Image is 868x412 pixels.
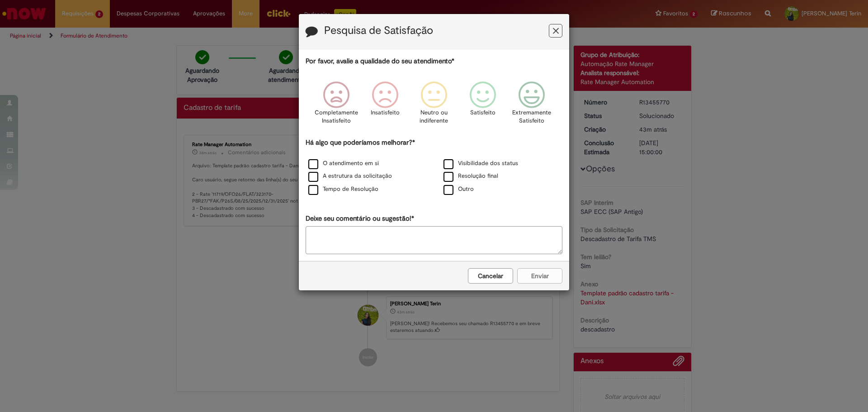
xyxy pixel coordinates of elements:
div: Extremamente Satisfeito [509,75,555,137]
label: O atendimento em si [308,159,379,168]
label: Resolução final [443,172,498,180]
p: Satisfeito [470,109,495,117]
p: Neutro ou indiferente [418,109,450,125]
div: Completamente Insatisfeito [313,75,359,137]
label: Outro [443,185,474,194]
label: A estrutura da solicitação [308,172,392,180]
div: Há algo que poderíamos melhorar?* [306,138,562,196]
label: Por favor, avalie a qualidade do seu atendimento* [306,57,454,66]
p: Extremamente Satisfeito [512,109,551,125]
p: Insatisfeito [371,109,400,117]
button: Cancelar [468,268,513,284]
label: Pesquisa de Satisfação [324,25,433,37]
div: Insatisfeito [362,75,408,137]
label: Visibilidade dos status [443,159,518,168]
div: Neutro ou indiferente [411,75,457,137]
p: Completamente Insatisfeito [315,109,358,125]
label: Deixe seu comentário ou sugestão!* [306,214,414,223]
label: Tempo de Resolução [308,185,378,194]
div: Satisfeito [460,75,506,137]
